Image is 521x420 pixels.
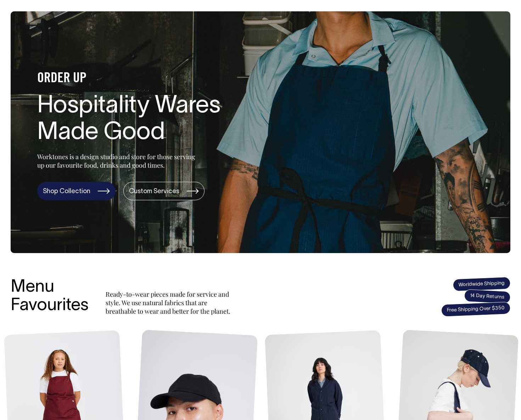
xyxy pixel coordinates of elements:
[453,277,510,292] span: Worldwide Shipping
[11,278,89,316] h3: Menu Favourites
[123,182,205,200] a: Custom Services
[37,182,116,200] a: Shop Collection
[37,93,264,146] h1: Hospitality Wares Made Good
[464,289,511,304] span: 14 Day Returns
[106,290,233,315] p: Ready-to-wear pieces made for service and style. We use natural fabrics that are breathable to we...
[441,302,510,317] span: Free Shipping Over $350
[37,152,198,169] p: Worktones is a design studio and store for those serving up our favourite food, drinks and good t...
[37,71,264,86] h4: ORDER UP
